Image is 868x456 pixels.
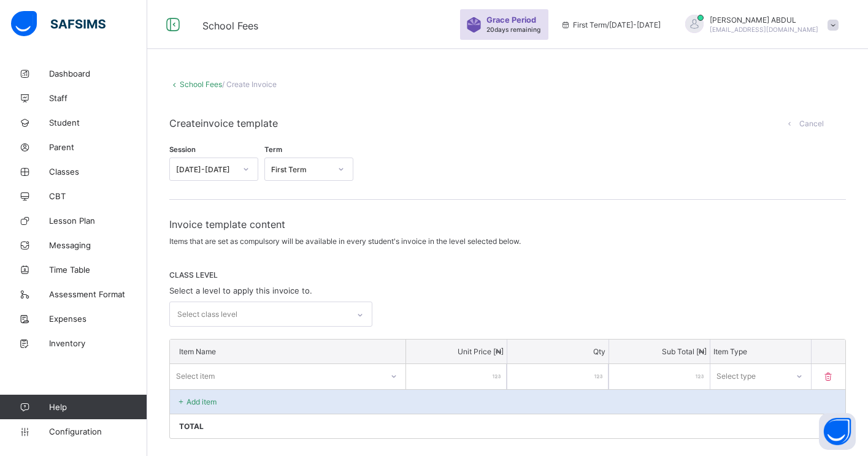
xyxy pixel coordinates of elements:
[49,402,147,412] span: Help
[202,20,258,32] span: School Fees
[713,347,808,356] p: Item Type
[710,26,818,33] span: [EMAIL_ADDRESS][DOMAIN_NAME]
[180,80,222,89] a: School Fees
[176,165,236,174] div: [DATE]-[DATE]
[49,240,147,250] span: Messaging
[271,165,331,174] div: First Term
[49,216,147,226] span: Lesson Plan
[169,270,846,279] span: CLASS LEVEL
[169,145,196,154] span: Session
[819,413,856,450] button: Open asap
[222,80,277,89] span: / Create Invoice
[486,15,536,25] span: Grace Period
[179,347,396,356] p: Item Name
[49,93,147,103] span: Staff
[49,69,147,78] span: Dashboard
[486,26,540,33] span: 20 days remaining
[710,15,818,25] span: [PERSON_NAME] ABDUL
[264,145,282,154] span: Term
[466,17,482,32] img: sticker-purple.71386a28dfed39d6af7621340158ba97.svg
[49,314,147,324] span: Expenses
[409,347,504,356] p: Unit Price [ ₦ ]
[49,191,147,201] span: CBT
[49,427,147,436] span: Configuration
[49,338,147,348] span: Inventory
[49,265,147,275] span: Time Table
[169,218,846,230] span: Invoice template content
[11,11,106,37] img: safsims
[169,286,312,295] span: Select a level to apply this invoice to.
[612,347,707,356] p: Sub Total [ ₦ ]
[179,422,204,431] p: Total
[49,118,147,127] span: Student
[799,119,824,128] span: Cancel
[176,364,215,387] div: Select item
[49,289,147,299] span: Assessment Format
[716,364,756,387] div: Select type
[186,397,217,406] p: Add item
[673,15,845,35] div: SAHEEDABDUL
[49,142,147,152] span: Parent
[169,237,521,246] span: Items that are set as compulsory will be available in every student's invoice in the level select...
[177,303,237,326] div: Select class level
[169,117,767,129] span: Create invoice template
[561,20,661,29] span: session/term information
[49,167,147,177] span: Classes
[510,347,605,356] p: Qty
